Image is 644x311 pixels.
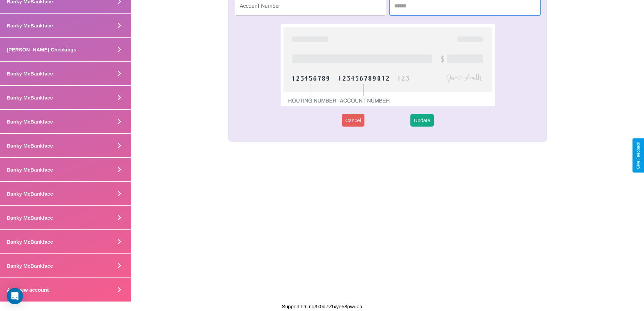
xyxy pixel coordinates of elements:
h4: Banky McBankface [7,239,53,245]
p: Support ID: mg9x0d7v1xye58pwupp [282,302,362,311]
h4: Banky McBankface [7,215,53,221]
h4: Banky McBankface [7,71,53,76]
h4: Banky McBankface [7,95,53,101]
h4: Banky McBankface [7,263,53,269]
h4: Add new account [7,287,49,293]
img: check [281,24,495,106]
div: Give Feedback [636,142,641,169]
h4: Banky McBankface [7,191,53,197]
div: Open Intercom Messenger [7,288,23,304]
h4: Banky McBankface [7,143,53,149]
h4: Banky McBankface [7,167,53,173]
h4: Banky McBankface [7,119,53,125]
button: Cancel [342,114,364,127]
h4: Banky McBankface [7,23,53,28]
button: Update [410,114,433,127]
h4: [PERSON_NAME] Checkings [7,47,76,52]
